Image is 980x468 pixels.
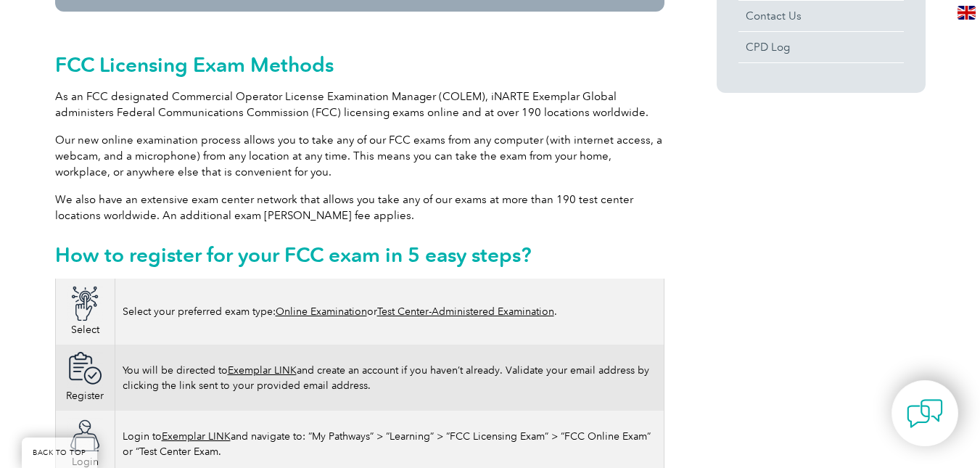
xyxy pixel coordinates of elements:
a: BACK TO TOP [22,438,97,468]
a: Exemplar LINK [162,430,231,443]
td: Select [55,279,115,345]
td: Select your preferred exam type: or . [115,279,664,345]
a: Contact Us [738,1,904,31]
a: Exemplar LINK [228,364,297,377]
a: Online Examination [276,305,367,318]
td: Register [55,345,115,411]
p: We also have an extensive exam center network that allows you take any of our exams at more than ... [55,192,664,223]
a: CPD Log [738,32,904,62]
img: contact-chat.png [907,395,943,432]
img: en [958,6,976,20]
a: Test Center-Administered Examination [377,305,554,318]
h2: How to register for your FCC exam in 5 easy steps? [55,243,664,266]
p: As an FCC designated Commercial Operator License Examination Manager (COLEM), iNARTE Exemplar Glo... [55,89,664,120]
td: You will be directed to and create an account if you haven’t already. Validate your email address... [115,345,664,411]
h2: FCC Licensing Exam Methods [55,53,664,76]
p: Our new online examination process allows you to take any of our FCC exams from any computer (wit... [55,132,664,180]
